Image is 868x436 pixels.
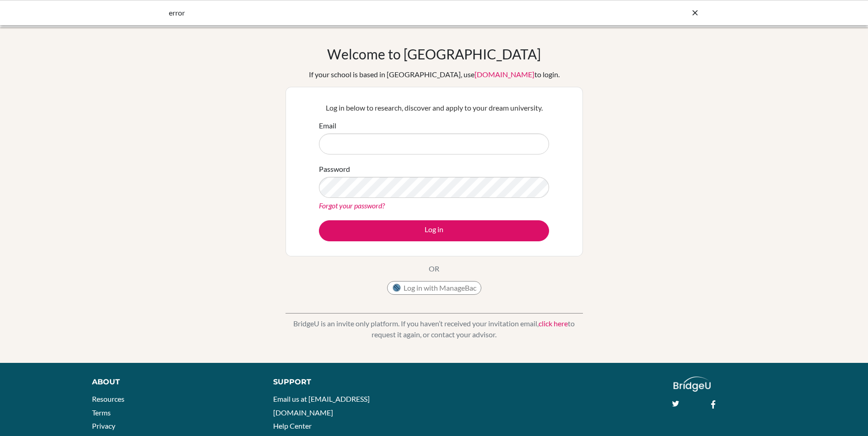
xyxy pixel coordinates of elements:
h1: Welcome to [GEOGRAPHIC_DATA] [327,46,541,62]
img: logo_white@2x-f4f0deed5e89b7ecb1c2cc34c3e3d731f90f0f143d5ea2071677605dd97b5244.png [674,377,711,392]
p: OR [429,263,439,274]
a: Forgot your password? [319,201,385,210]
button: Log in with ManageBac [387,281,481,295]
div: Support [273,377,423,388]
a: click here [539,319,568,328]
button: Log in [319,220,549,241]
div: If your school is based in [GEOGRAPHIC_DATA], use to login. [309,69,560,80]
a: Help Center [273,421,312,430]
p: Log in below to research, discover and apply to your dream university. [319,102,549,113]
a: Resources [92,394,124,403]
a: Privacy [92,421,115,430]
a: [DOMAIN_NAME] [474,70,534,79]
label: Password [319,164,350,175]
a: Terms [92,408,111,417]
div: About [92,377,253,388]
label: Email [319,120,336,131]
p: BridgeU is an invite only platform. If you haven’t received your invitation email, to request it ... [286,318,583,340]
a: Email us at [EMAIL_ADDRESS][DOMAIN_NAME] [273,394,370,417]
div: error [169,7,562,18]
